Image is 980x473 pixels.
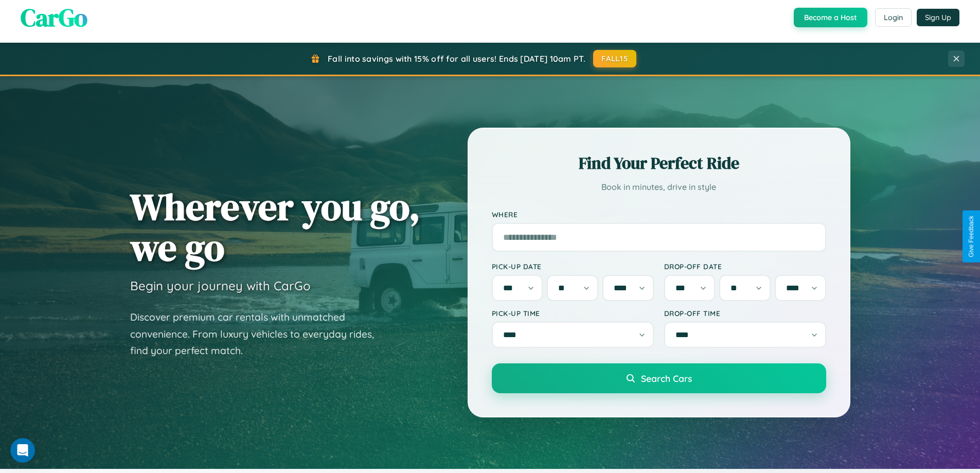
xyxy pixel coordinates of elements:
button: Become a Host [794,8,867,27]
button: Sign Up [917,9,959,26]
button: Search Cars [492,363,826,393]
label: Pick-up Time [492,309,654,318]
span: Search Cars [641,373,692,384]
button: FALL15 [593,50,636,67]
p: Book in minutes, drive in style [492,180,826,195]
h2: Find Your Perfect Ride [492,152,826,174]
span: Fall into savings with 15% off for all users! Ends [DATE] 10am PT. [328,54,585,64]
h3: Begin your journey with CarGo [130,278,311,293]
label: Pick-up Date [492,262,654,271]
label: Drop-off Date [664,262,826,271]
span: CarGo [21,1,87,34]
h1: Wherever you go, we go [130,186,420,268]
iframe: Intercom live chat [10,438,35,463]
button: Login [875,8,912,27]
p: Discover premium car rentals with unmatched convenience. From luxury vehicles to everyday rides, ... [130,309,387,359]
label: Drop-off Time [664,309,826,318]
label: Where [492,210,826,219]
div: Give Feedback [968,216,975,257]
